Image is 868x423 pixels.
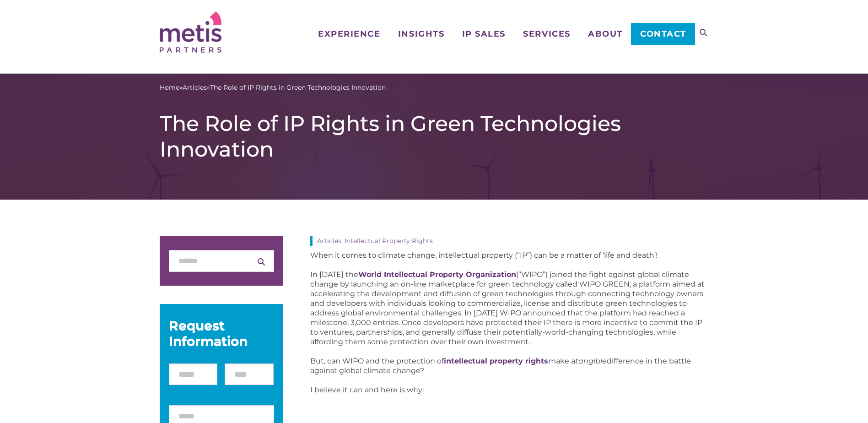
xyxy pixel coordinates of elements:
[462,30,506,38] span: IP Sales
[523,30,570,38] span: Services
[169,318,274,349] div: Request Information
[160,83,179,92] a: Home
[310,356,708,375] p: But, can WIPO and the protection of make a difference in the battle against global climate change?
[588,30,623,38] span: About
[444,357,548,365] a: intellectual property rights
[160,11,221,53] img: Metis Partners
[318,30,380,38] span: Experience
[640,30,686,38] span: Contact
[575,357,607,365] em: tangible
[310,385,708,395] p: I believe it can and here is why:
[631,23,695,45] a: Contact
[183,83,207,92] a: Articles
[398,30,444,38] span: Insights
[310,270,708,347] p: In [DATE] the (“WIPO”) joined the fight against global climate change by launching an on-line mar...
[310,236,708,246] div: Articles, Intellectual Property Rights
[160,83,386,92] span: » »
[160,111,709,162] h1: The Role of IP Rights in Green Technologies Innovation
[210,83,386,92] span: The Role of IP Rights in Green Technologies Innovation
[310,250,708,260] p: When it comes to climate change, intellectual property (“IP”) can be a matter of ‘life and death’!
[358,270,516,279] a: World Intellectual Property Organization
